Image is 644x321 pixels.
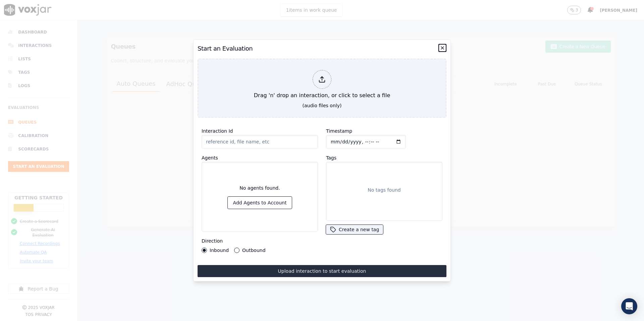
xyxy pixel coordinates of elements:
[198,59,446,118] button: Drag 'n' drop an interaction, or click to select a file (audio files only)
[198,265,446,277] button: Upload interaction to start evaluation
[242,248,265,253] label: Outbound
[326,225,383,234] button: Create a new tag
[202,128,233,134] label: Interaction Id
[326,128,352,134] label: Timestamp
[228,197,292,209] button: Add Agents to Account
[326,155,336,160] label: Tags
[202,135,318,148] input: reference id, file name, etc
[303,102,342,109] div: (audio files only)
[202,155,218,160] label: Agents
[210,248,229,253] label: Inbound
[621,298,637,314] div: Open Intercom Messenger
[239,185,280,197] div: No agents found.
[202,238,223,244] label: Direction
[368,187,400,193] p: No tags found
[198,44,446,53] h2: Start an Evaluation
[251,67,393,102] div: Drag 'n' drop an interaction, or click to select a file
